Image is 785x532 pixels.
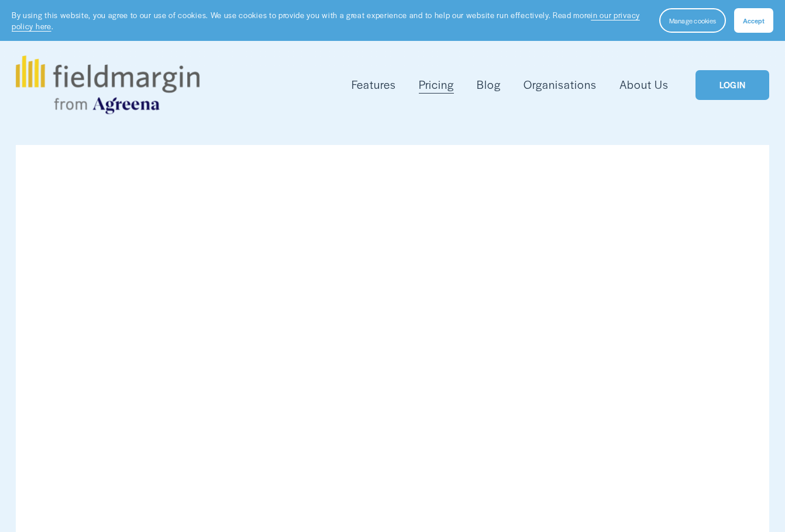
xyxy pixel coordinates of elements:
a: in our privacy policy here [12,9,640,32]
img: fieldmargin.com [16,56,199,114]
a: LOGIN [696,70,769,100]
a: folder dropdown [352,75,396,94]
a: Organisations [524,75,597,94]
span: Manage cookies [669,16,716,25]
a: Pricing [419,75,454,94]
a: Blog [477,75,501,94]
a: About Us [619,75,669,94]
p: By using this website, you agree to our use of cookies. We use cookies to provide you with a grea... [12,9,648,32]
button: Manage cookies [659,8,726,33]
button: Accept [734,8,773,33]
span: Features [352,77,396,93]
span: Accept [743,16,765,25]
